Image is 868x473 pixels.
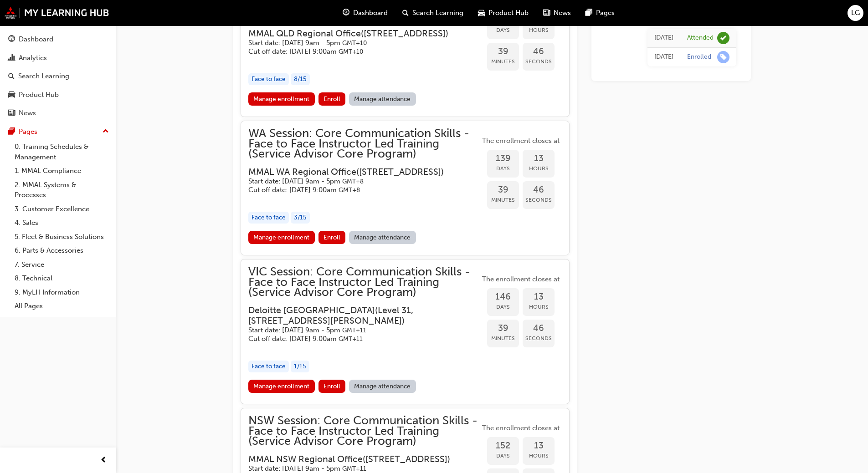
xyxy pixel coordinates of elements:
[8,128,15,136] span: pages-icon
[487,153,519,164] span: 139
[11,202,113,216] a: 3. Customer Excellence
[248,267,562,397] button: VIC Session: Core Communication Skills - Face to Face Instructor Led Training (Service Advisor Co...
[4,105,113,122] a: News
[342,178,364,185] span: Australian Western Standard Time GMT+8
[687,33,714,42] div: Attended
[717,51,729,63] span: learningRecordVerb_ENROLL-icon
[523,302,555,312] span: Hours
[523,323,555,334] span: 46
[487,333,519,344] span: Minutes
[847,5,863,21] button: LG
[342,39,367,47] span: Australian Eastern Standard Time GMT+10
[487,451,519,461] span: Days
[523,333,555,344] span: Seconds
[248,267,480,298] span: VIC Session: Core Communication Skills - Face to Face Instructor Led Training (Service Advisor Co...
[471,4,536,22] a: car-iconProduct Hub
[480,423,562,433] span: The enrollment closes at
[248,380,315,393] a: Manage enrollment
[18,71,69,81] div: Search Learning
[8,36,15,44] span: guage-icon
[523,163,555,174] span: Hours
[318,92,346,106] button: Enroll
[324,382,340,390] span: Enroll
[248,92,315,106] a: Manage enrollment
[248,47,465,56] h5: Cut off date: [DATE] 9:00am
[349,92,416,106] a: Manage attendance
[543,7,550,19] span: news-icon
[11,230,113,244] a: 5. Fleet & Business Solutions
[324,234,340,241] span: Enroll
[8,72,15,81] span: search-icon
[4,50,113,66] a: Analytics
[248,39,465,47] h5: Start date: [DATE] 9am - 5pm
[487,292,519,302] span: 146
[523,441,555,451] span: 13
[248,212,289,224] div: Face to face
[318,380,346,393] button: Enroll
[11,216,113,230] a: 4. Sales
[480,274,562,285] span: The enrollment closes at
[19,127,37,137] div: Pages
[8,54,15,62] span: chart-icon
[248,128,480,159] span: WA Session: Core Communication Skills - Face to Face Instructor Led Training (Service Advisor Cor...
[4,29,113,123] button: DashboardAnalyticsSearch LearningProduct HubNews
[248,416,480,447] span: NSW Session: Core Communication Skills - Face to Face Instructor Led Training (Service Advisor Co...
[536,4,578,22] a: news-iconNews
[324,95,340,103] span: Enroll
[353,8,388,18] span: Dashboard
[687,52,711,61] div: Enrolled
[291,212,310,224] div: 3 / 15
[19,34,53,45] div: Dashboard
[11,258,113,272] a: 7. Service
[586,7,592,19] span: pages-icon
[349,380,416,393] a: Manage attendance
[478,7,485,19] span: car-icon
[19,108,36,118] div: News
[523,292,555,302] span: 13
[488,8,529,18] span: Product Hub
[4,31,113,48] a: Dashboard
[487,302,519,312] span: Days
[4,68,113,85] a: Search Learning
[412,8,463,18] span: Search Learning
[402,7,409,19] span: search-icon
[248,326,465,335] h5: Start date: [DATE] 9am - 5pm
[487,56,519,67] span: Minutes
[11,244,113,258] a: 6. Parts & Accessories
[11,271,113,285] a: 8. Technical
[248,454,465,464] h3: MMAL NSW Regional Office ( [STREET_ADDRESS] )
[480,136,562,146] span: The enrollment closes at
[578,4,622,22] a: pages-iconPages
[248,73,289,86] div: Face to face
[248,231,315,244] a: Manage enrollment
[487,25,519,36] span: Days
[395,4,471,22] a: search-iconSearch Learning
[342,326,366,334] span: Australian Eastern Daylight Time GMT+11
[248,464,465,473] h5: Start date: [DATE] 9am - 5pm
[248,305,465,326] h3: Deloitte [GEOGRAPHIC_DATA] ( Level 31, [STREET_ADDRESS][PERSON_NAME] )
[11,285,113,300] a: 9. MyLH Information
[5,7,109,19] img: mmal
[717,31,729,44] span: learningRecordVerb_ATTEND-icon
[487,185,519,195] span: 39
[523,185,555,195] span: 46
[523,153,555,164] span: 13
[11,164,113,178] a: 1. MMAL Compliance
[342,465,366,473] span: Australian Eastern Daylight Time GMT+11
[487,46,519,57] span: 39
[851,8,860,18] span: LG
[343,7,349,19] span: guage-icon
[248,361,289,373] div: Face to face
[8,91,15,99] span: car-icon
[339,335,363,343] span: Australian Eastern Daylight Time GMT+11
[248,177,465,186] h5: Start date: [DATE] 9am - 5pm
[487,323,519,334] span: 39
[349,231,416,244] a: Manage attendance
[339,48,363,56] span: Australian Eastern Standard Time GMT+10
[335,4,395,22] a: guage-iconDashboard
[103,126,109,137] span: up-icon
[11,178,113,202] a: 2. MMAL Systems & Processes
[4,123,113,140] button: Pages
[291,73,310,86] div: 8 / 15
